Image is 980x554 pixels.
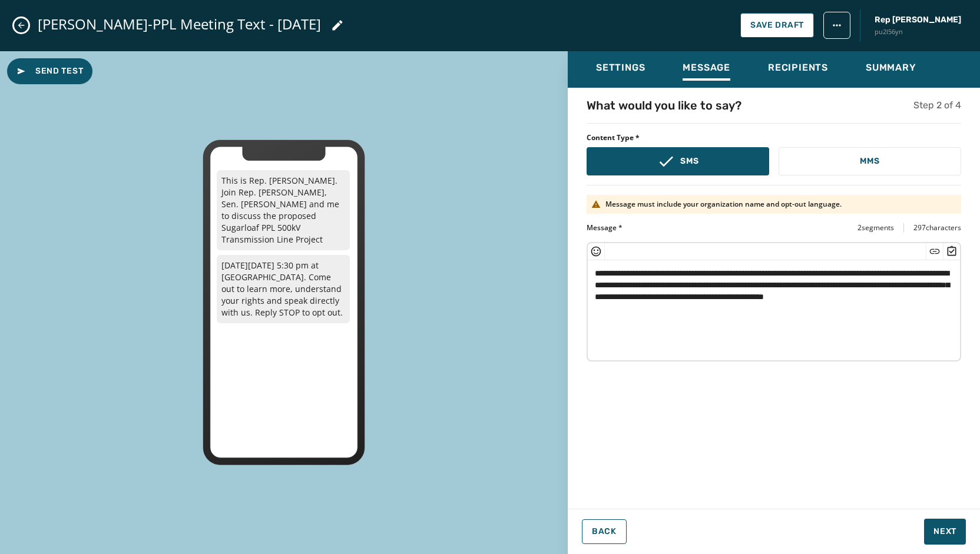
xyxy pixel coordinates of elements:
span: Next [933,526,956,538]
h5: Step 2 of 4 [913,98,961,112]
button: Insert Emoji [590,246,602,257]
span: Rep [PERSON_NAME] [875,14,961,26]
button: Insert Survey [946,246,958,257]
span: Settings [596,62,645,74]
span: [PERSON_NAME]-PPL Meeting Text - [DATE] [38,15,321,34]
span: 297 characters [913,223,961,233]
span: Summary [866,62,916,74]
p: Message must include your organization name and opt-out language. [605,200,842,209]
span: 2 segments [857,223,894,233]
h4: What would you like to say? [587,97,741,114]
label: Message * [587,223,623,233]
span: Save Draft [750,21,804,30]
p: MMS [860,155,879,167]
span: Content Type * [587,133,961,142]
button: Insert Short Link [929,246,941,257]
p: This is Rep. [PERSON_NAME]. Join Rep. [PERSON_NAME], Sen. [PERSON_NAME] and me to discuss the pro... [217,170,350,250]
button: broadcast action menu [823,12,850,39]
span: pu2l56yn [875,27,961,37]
span: Message [683,62,730,74]
span: Recipients [768,62,828,74]
span: Back [592,527,617,536]
p: SMS [680,155,698,167]
p: [DATE][DATE] 5:30 pm at [GEOGRAPHIC_DATA]. Come out to learn more, understand your rights and spe... [217,255,350,323]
